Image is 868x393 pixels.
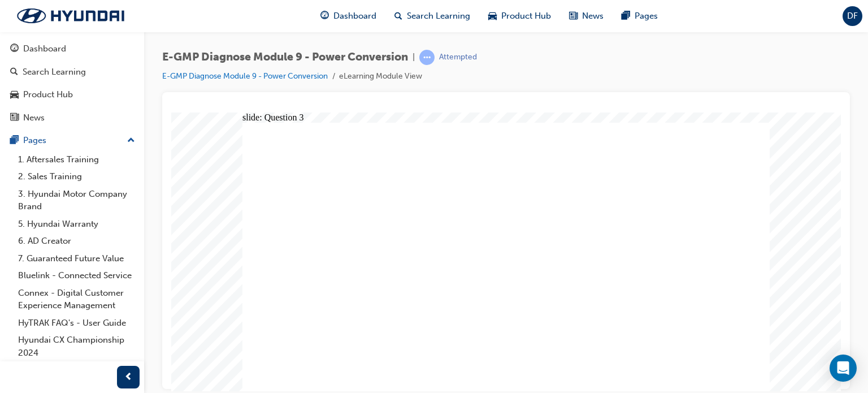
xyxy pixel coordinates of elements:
[488,9,497,23] span: car-icon
[14,215,140,233] a: 5. Hyundai Warranty
[14,185,140,215] a: 3. Hyundai Motor Company Brand
[413,51,415,64] span: |
[14,250,140,267] a: 7. Guaranteed Future Value
[385,5,479,28] a: search-iconSearch Learning
[14,284,140,314] a: Connex - Digital Customer Experience Management
[14,168,140,185] a: 2. Sales Training
[6,4,136,28] img: Trak
[10,90,19,100] span: car-icon
[162,71,328,81] a: E-GMP Diagnose Module 9 - Power Conversion
[124,370,133,385] span: prev-icon
[843,6,862,26] button: DF
[14,331,140,361] a: Hyundai CX Championship 2024
[14,267,140,284] a: Bluelink - Connected Service
[23,134,46,147] div: Pages
[501,10,551,23] span: Product Hub
[162,51,408,64] span: E-GMP Diagnose Module 9 - Power Conversion
[14,314,140,332] a: HyTRAK FAQ's - User Guide
[333,10,376,23] span: Dashboard
[10,44,19,54] span: guage-icon
[10,67,18,77] span: search-icon
[847,10,858,23] span: DF
[10,136,19,146] span: pages-icon
[5,36,140,130] button: DashboardSearch LearningProduct HubNews
[5,84,140,105] a: Product Hub
[419,50,435,65] span: learningRecordVerb_ATTEMPT-icon
[560,5,613,28] a: news-iconNews
[23,66,86,79] div: Search Learning
[23,42,66,55] div: Dashboard
[5,38,140,59] a: Dashboard
[439,52,477,63] div: Attempted
[127,133,135,148] span: up-icon
[5,130,140,151] button: Pages
[14,151,140,169] a: 1. Aftersales Training
[613,5,667,28] a: pages-iconPages
[569,9,578,23] span: news-icon
[407,10,470,23] span: Search Learning
[635,10,658,23] span: Pages
[14,232,140,250] a: 6. AD Creator
[394,9,402,23] span: search-icon
[311,5,385,28] a: guage-iconDashboard
[23,88,73,101] div: Product Hub
[830,355,857,382] div: Open Intercom Messenger
[5,107,140,128] a: News
[10,113,19,123] span: news-icon
[622,9,630,23] span: pages-icon
[320,9,329,23] span: guage-icon
[582,10,604,23] span: News
[5,62,140,83] a: Search Learning
[339,70,422,83] li: eLearning Module View
[479,5,560,28] a: car-iconProduct Hub
[23,111,45,124] div: News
